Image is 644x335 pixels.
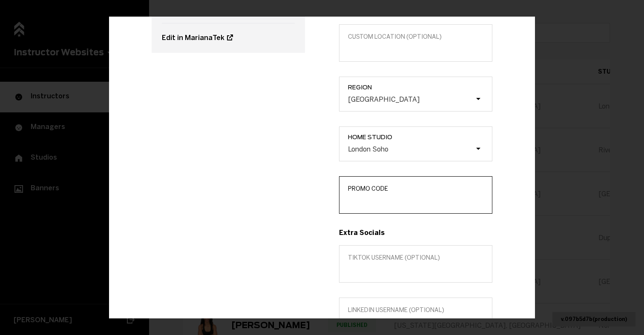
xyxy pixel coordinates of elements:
input: Promo Code [348,196,483,204]
a: Edit in MarianaTek [162,23,295,52]
span: Promo Code [348,185,483,192]
span: Custom location (Optional) [348,33,483,40]
span: Home Studio [348,133,492,140]
div: Example Modal [109,17,535,318]
div: London Soho [348,145,388,153]
div: [GEOGRAPHIC_DATA] [348,95,420,103]
span: Region [348,83,492,90]
input: LinkedIn username (optional) [348,318,483,326]
input: Custom location (Optional) [348,44,483,52]
span: TikTok username (optional) [348,254,483,261]
h3: Extra Socials [339,228,492,236]
span: LinkedIn username (optional) [348,306,483,313]
input: TikTok username (optional) [348,265,483,273]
